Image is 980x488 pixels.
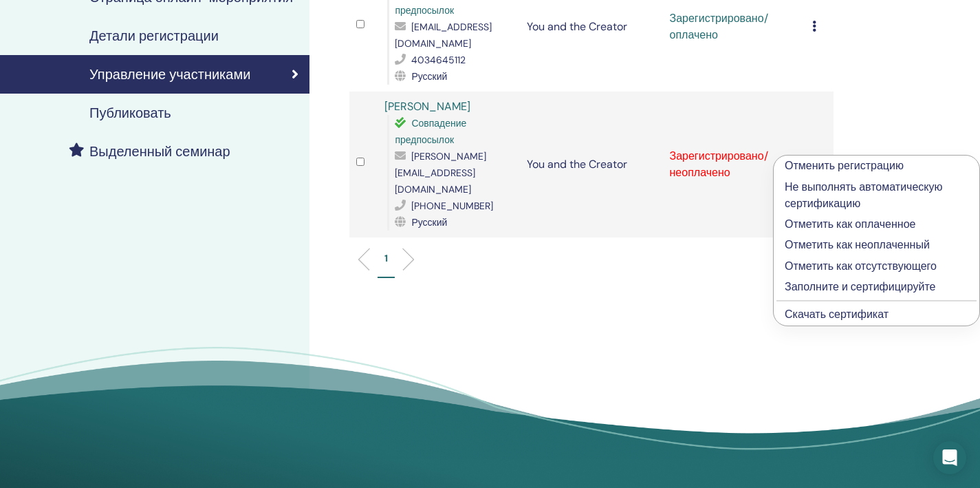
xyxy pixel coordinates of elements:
h4: Детали регистрации [89,28,219,44]
span: Русский [411,70,447,83]
p: Отметить как отсутствующего [785,258,968,275]
span: 4034645112 [411,54,466,66]
span: Совпадение предпосылок [395,117,466,146]
span: [PHONE_NUMBER] [411,200,493,212]
span: [EMAIL_ADDRESS][DOMAIN_NAME] [395,21,492,50]
div: Open Intercom Messenger [933,441,966,474]
td: You and the Creator [520,92,662,237]
span: [PERSON_NAME][EMAIL_ADDRESS][DOMAIN_NAME] [395,150,486,195]
h4: Публиковать [89,105,171,121]
a: [PERSON_NAME] [384,99,470,114]
a: Скачать сертификат [785,307,889,321]
h4: Выделенный семинар [89,143,230,160]
p: 1 [384,251,388,266]
p: Отметить как оплаченное [785,216,968,233]
p: Отметить как неоплаченный [785,237,968,253]
p: Не выполнять автоматическую сертификацию [785,179,968,212]
span: Русский [411,216,447,229]
p: Заполните и сертифицируйте [785,279,968,295]
p: Отменить регистрацию [785,158,968,174]
h4: Управление участниками [89,66,250,83]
